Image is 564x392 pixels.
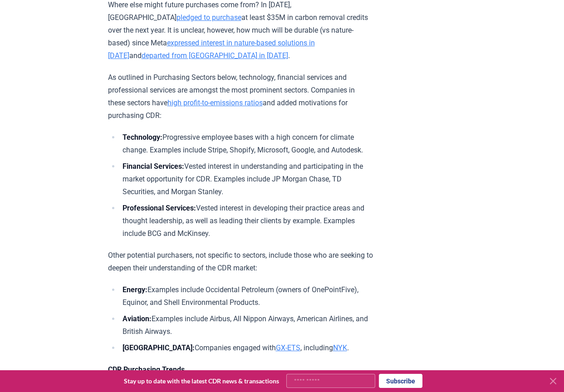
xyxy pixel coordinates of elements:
p: Other potential purchasers, not specific to sectors, include those who are seeking to deepen thei... [108,249,373,274]
a: GX-ETS [276,343,300,352]
li: Vested interest in developing their practice areas and thought leadership, as well as leading the... [120,202,373,240]
strong: Energy: [123,285,147,294]
a: high profit-to-emissions ratios [167,98,263,107]
li: Examples include Occidental Petroleum (owners of OnePointFive), Equinor, and Shell Environmental ... [120,284,373,309]
strong: [GEOGRAPHIC_DATA]: [123,343,195,352]
a: NYK [333,343,347,352]
strong: Aviation: [123,314,152,323]
strong: Professional Services: [123,204,196,212]
strong: Financial Services: [123,162,184,171]
li: Companies engaged with , including . [120,342,373,354]
strong: Technology: [123,133,162,142]
a: expressed interest in nature-based solutions in [DATE] [108,39,315,60]
li: Progressive employee bases with a high concern for climate change. Examples include Stripe, Shopi... [120,131,373,157]
li: Examples include Airbus, All Nippon Airways, American Airlines, and British Airways. [120,313,373,338]
strong: CDR Purchasing Trends [108,365,185,374]
p: As outlined in Purchasing Sectors below, technology, financial services and professional services... [108,71,373,122]
a: pledged to purchase [177,13,241,22]
li: Vested interest in understanding and participating in the market opportunity for CDR. Examples in... [120,160,373,198]
a: departed from [GEOGRAPHIC_DATA] in [DATE] [142,51,288,60]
